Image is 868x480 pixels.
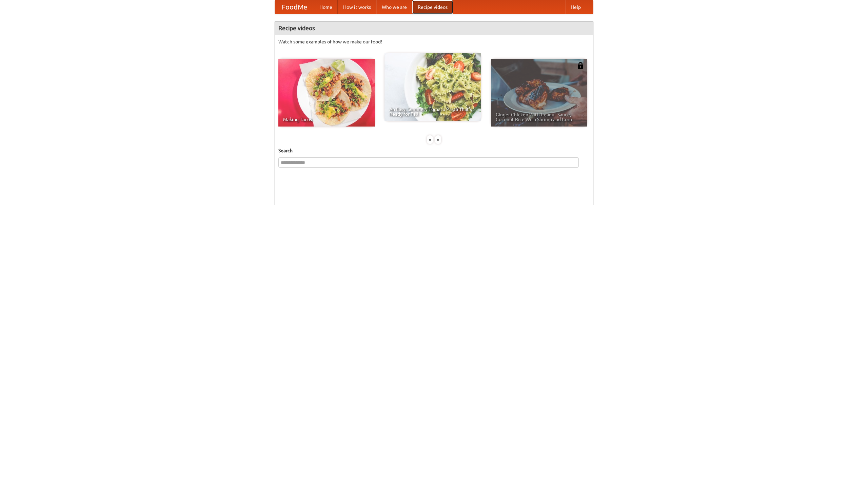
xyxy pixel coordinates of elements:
div: « [427,135,433,144]
a: Making Tacos [278,59,375,127]
a: How it works [338,0,376,14]
img: 483408.png [577,62,584,69]
div: » [435,135,441,144]
span: An Easy, Summery Tomato Pasta That's Ready for Fall [389,107,476,116]
h5: Search [278,147,590,154]
span: Making Tacos [283,117,370,122]
a: Who we are [376,0,412,14]
a: An Easy, Summery Tomato Pasta That's Ready for Fall [384,53,481,121]
a: Help [565,0,586,14]
a: FoodMe [275,0,314,14]
h4: Recipe videos [275,21,593,35]
a: Recipe videos [412,0,453,14]
p: Watch some examples of how we make our food! [278,38,590,45]
a: Home [314,0,338,14]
